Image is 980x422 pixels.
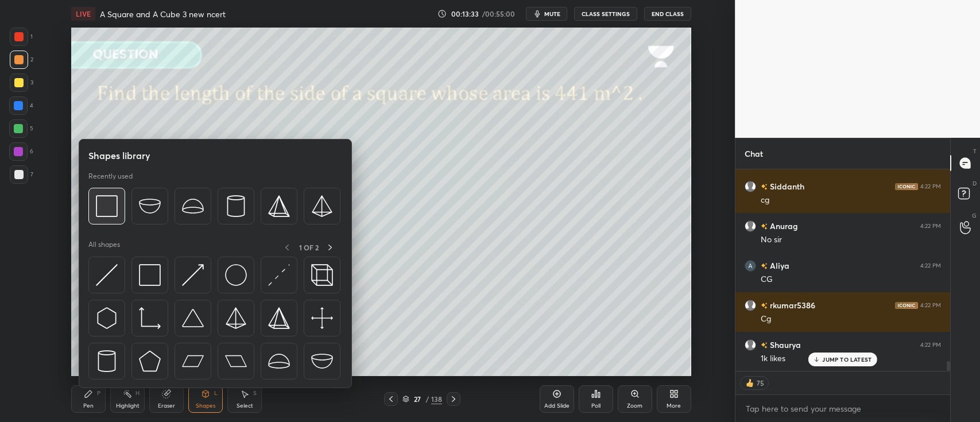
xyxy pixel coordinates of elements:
p: Recently used [88,172,133,181]
img: svg+xml;charset=utf-8,%3Csvg%20xmlns%3D%22http%3A%2F%2Fwww.w3.org%2F2000%2Fsvg%22%20width%3D%2230... [182,264,204,286]
div: 2 [10,51,33,69]
p: JUMP TO LATEST [822,356,871,363]
img: iconic-dark.1390631f.png [895,183,918,190]
button: mute [526,7,567,21]
h6: Anurag [768,220,798,232]
div: H [135,390,140,396]
p: T [973,147,977,156]
div: 3 [10,73,33,92]
h6: Shaurya [768,339,801,351]
h6: Siddanth [768,180,804,192]
img: default.png [745,220,756,232]
div: L [214,390,218,396]
div: 6 [9,142,33,161]
div: No sir [761,234,941,246]
img: svg+xml;charset=utf-8,%3Csvg%20xmlns%3D%22http%3A%2F%2Fwww.w3.org%2F2000%2Fsvg%22%20width%3D%2234... [96,195,118,217]
div: / [425,396,429,402]
div: 27 [412,396,423,402]
img: no-rating-badge.077c3623.svg [761,263,768,269]
div: LIVE [71,7,95,21]
img: no-rating-badge.077c3623.svg [761,303,768,309]
p: G [972,211,977,220]
div: 75 [756,378,765,388]
img: default.png [745,339,756,351]
div: 4:22 PM [920,302,941,309]
img: svg+xml;charset=utf-8,%3Csvg%20xmlns%3D%22http%3A%2F%2Fwww.w3.org%2F2000%2Fsvg%22%20width%3D%2230... [96,264,118,286]
span: mute [544,10,560,18]
img: default.png [745,300,756,311]
img: 4dbcb378fc914befba69e0c865d8efb7.jpg [745,260,756,272]
p: D [973,179,977,188]
img: thumbs_up.png [744,377,756,389]
img: no-rating-badge.077c3623.svg [761,223,768,230]
div: Select [237,403,253,409]
img: svg+xml;charset=utf-8,%3Csvg%20xmlns%3D%22http%3A%2F%2Fwww.w3.org%2F2000%2Fsvg%22%20width%3D%2234... [225,307,247,329]
div: 1 [10,28,33,46]
img: svg+xml;charset=utf-8,%3Csvg%20xmlns%3D%22http%3A%2F%2Fwww.w3.org%2F2000%2Fsvg%22%20width%3D%2228... [225,195,247,217]
div: More [667,403,681,409]
div: cg [761,195,941,206]
img: svg+xml;charset=utf-8,%3Csvg%20xmlns%3D%22http%3A%2F%2Fwww.w3.org%2F2000%2Fsvg%22%20width%3D%2234... [268,307,290,329]
div: Add Slide [544,403,570,409]
div: Eraser [158,403,175,409]
img: svg+xml;charset=utf-8,%3Csvg%20xmlns%3D%22http%3A%2F%2Fwww.w3.org%2F2000%2Fsvg%22%20width%3D%2234... [311,195,333,217]
img: svg+xml;charset=utf-8,%3Csvg%20xmlns%3D%22http%3A%2F%2Fwww.w3.org%2F2000%2Fsvg%22%20width%3D%2234... [139,264,161,286]
div: 4:22 PM [920,223,941,230]
img: svg+xml;charset=utf-8,%3Csvg%20xmlns%3D%22http%3A%2F%2Fwww.w3.org%2F2000%2Fsvg%22%20width%3D%2236... [225,264,247,286]
img: svg+xml;charset=utf-8,%3Csvg%20xmlns%3D%22http%3A%2F%2Fwww.w3.org%2F2000%2Fsvg%22%20width%3D%2244... [182,350,204,372]
div: Cg [761,313,941,325]
div: 4:22 PM [920,342,941,349]
img: svg+xml;charset=utf-8,%3Csvg%20xmlns%3D%22http%3A%2F%2Fwww.w3.org%2F2000%2Fsvg%22%20width%3D%2240... [311,307,333,329]
div: Highlight [116,403,140,409]
img: svg+xml;charset=utf-8,%3Csvg%20xmlns%3D%22http%3A%2F%2Fwww.w3.org%2F2000%2Fsvg%22%20width%3D%2234... [139,350,161,372]
div: Poll [591,403,601,409]
div: 7 [10,165,33,184]
p: 1 OF 2 [299,243,319,252]
img: default.png [745,181,756,192]
div: P [97,390,100,396]
img: svg+xml;charset=utf-8,%3Csvg%20xmlns%3D%22http%3A%2F%2Fwww.w3.org%2F2000%2Fsvg%22%20width%3D%2238... [268,350,290,372]
div: 138 [431,394,442,404]
img: svg+xml;charset=utf-8,%3Csvg%20xmlns%3D%22http%3A%2F%2Fwww.w3.org%2F2000%2Fsvg%22%20width%3D%2238... [182,195,204,217]
img: svg+xml;charset=utf-8,%3Csvg%20xmlns%3D%22http%3A%2F%2Fwww.w3.org%2F2000%2Fsvg%22%20width%3D%2234... [268,195,290,217]
img: svg+xml;charset=utf-8,%3Csvg%20xmlns%3D%22http%3A%2F%2Fwww.w3.org%2F2000%2Fsvg%22%20width%3D%2233... [139,307,161,329]
div: S [253,390,257,396]
div: 4:22 PM [920,262,941,269]
img: svg+xml;charset=utf-8,%3Csvg%20xmlns%3D%22http%3A%2F%2Fwww.w3.org%2F2000%2Fsvg%22%20width%3D%2228... [96,350,118,372]
div: 1k likes [761,353,941,365]
div: Zoom [627,403,642,409]
img: no-rating-badge.077c3623.svg [761,184,768,190]
h4: A Square and A Cube 3 new ncert [100,9,226,20]
div: CG [761,274,941,285]
div: 4 [9,96,33,115]
img: svg+xml;charset=utf-8,%3Csvg%20xmlns%3D%22http%3A%2F%2Fwww.w3.org%2F2000%2Fsvg%22%20width%3D%2230... [268,264,290,286]
h6: Aliya [768,260,789,272]
img: no-rating-badge.077c3623.svg [761,342,768,349]
p: All shapes [88,240,120,254]
img: svg+xml;charset=utf-8,%3Csvg%20xmlns%3D%22http%3A%2F%2Fwww.w3.org%2F2000%2Fsvg%22%20width%3D%2238... [182,307,204,329]
img: iconic-dark.1390631f.png [895,302,918,309]
button: CLASS SETTINGS [574,7,637,21]
p: Chat [735,138,772,169]
div: Shapes [196,403,215,409]
img: svg+xml;charset=utf-8,%3Csvg%20xmlns%3D%22http%3A%2F%2Fwww.w3.org%2F2000%2Fsvg%22%20width%3D%2238... [139,195,161,217]
img: svg+xml;charset=utf-8,%3Csvg%20xmlns%3D%22http%3A%2F%2Fwww.w3.org%2F2000%2Fsvg%22%20width%3D%2238... [311,350,333,372]
img: svg+xml;charset=utf-8,%3Csvg%20xmlns%3D%22http%3A%2F%2Fwww.w3.org%2F2000%2Fsvg%22%20width%3D%2230... [96,307,118,329]
button: End Class [644,7,691,21]
div: grid [735,169,950,371]
h6: rkumar5386 [768,299,815,311]
div: 4:22 PM [920,183,941,190]
img: svg+xml;charset=utf-8,%3Csvg%20xmlns%3D%22http%3A%2F%2Fwww.w3.org%2F2000%2Fsvg%22%20width%3D%2244... [225,350,247,372]
h5: Shapes library [88,149,150,162]
div: Pen [83,403,94,409]
div: 5 [9,119,33,138]
img: svg+xml;charset=utf-8,%3Csvg%20xmlns%3D%22http%3A%2F%2Fwww.w3.org%2F2000%2Fsvg%22%20width%3D%2235... [311,264,333,286]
